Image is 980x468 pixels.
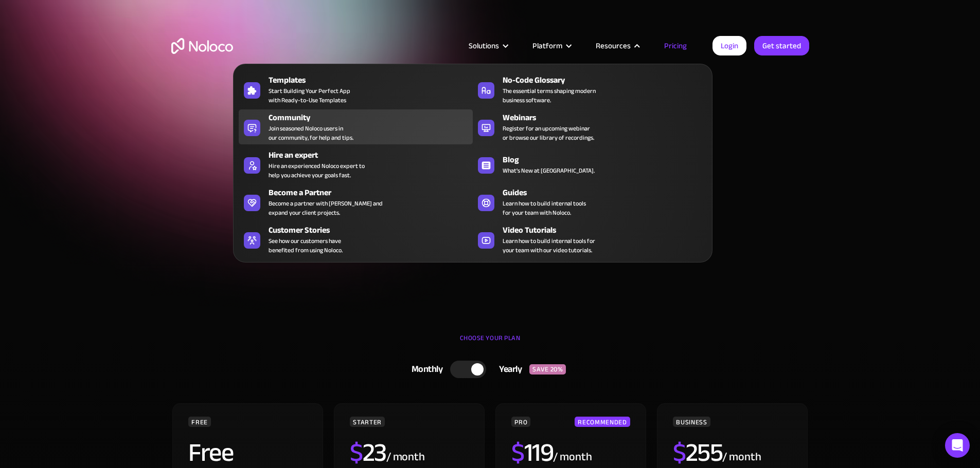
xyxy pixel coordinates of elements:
a: Login [712,36,746,55]
h2: Free [188,440,233,465]
h2: Grow your business at any stage with tiered pricing plans that fit your needs. [171,159,809,190]
a: Get started [754,36,809,55]
div: Solutions [469,39,499,52]
div: Blog [503,154,711,166]
div: Solutions [456,39,520,52]
a: Become a PartnerBecome a partner with [PERSON_NAME] andexpand your client projects. [239,184,473,219]
div: Guides [503,186,711,199]
div: Become a Partner [269,186,477,199]
span: The essential terms shaping modern business software. [503,86,596,105]
a: No-Code GlossaryThe essential terms shaping modernbusiness software. [473,72,707,107]
span: See how our customers have benefited from using Noloco. [269,236,343,255]
div: Platform [532,39,562,52]
div: Monthly [399,362,451,377]
span: Join seasoned Noloco users in our community, for help and tips. [269,124,353,142]
div: Platform [520,39,583,52]
a: TemplatesStart Building Your Perfect Appwith Ready-to-Use Templates [239,72,473,107]
div: SAVE 20% [529,364,566,375]
span: Register for an upcoming webinar or browse our library of recordings. [503,124,594,142]
a: Video TutorialsLearn how to build internal tools foryour team with our video tutorials. [473,222,707,257]
nav: Resources [233,49,712,263]
div: Webinars [503,111,711,124]
span: What's New at [GEOGRAPHIC_DATA]. [503,166,595,175]
div: STARTER [350,417,384,427]
div: Community [269,111,477,124]
div: BUSINESS [673,417,710,427]
a: GuidesLearn how to build internal toolsfor your team with Noloco. [473,184,707,219]
h2: 119 [511,440,553,465]
div: Templates [269,74,477,86]
span: Learn how to build internal tools for your team with our video tutorials. [503,236,595,255]
a: CommunityJoin seasoned Noloco users inour community, for help and tips. [239,109,473,144]
h2: 255 [673,440,722,465]
div: Hire an experienced Noloco expert to help you achieve your goals fast. [269,161,365,180]
a: home [171,38,233,54]
div: Open Intercom Messenger [945,433,970,458]
a: Hire an expertHire an experienced Noloco expert tohelp you achieve your goals fast. [239,147,473,182]
div: CHOOSE YOUR PLAN [171,330,809,356]
div: / month [553,449,592,465]
div: PRO [511,417,530,427]
span: Start Building Your Perfect App with Ready-to-Use Templates [269,86,350,105]
a: BlogWhat's New at [GEOGRAPHIC_DATA]. [473,147,707,182]
div: Hire an expert [269,149,477,161]
a: Customer StoriesSee how our customers havebenefited from using Noloco. [239,222,473,257]
a: Pricing [651,39,700,52]
div: Video Tutorials [503,224,711,236]
div: Become a partner with [PERSON_NAME] and expand your client projects. [269,199,383,217]
a: WebinarsRegister for an upcoming webinaror browse our library of recordings. [473,109,707,144]
div: / month [386,449,425,465]
div: Resources [596,39,631,52]
div: Customer Stories [269,224,477,236]
div: RECOMMENDED [575,417,630,427]
h1: Flexible Pricing Designed for Business [171,87,809,149]
span: Learn how to build internal tools for your team with Noloco. [503,199,586,217]
div: No-Code Glossary [503,74,711,86]
div: / month [722,449,761,465]
div: Yearly [486,362,529,377]
div: FREE [188,417,211,427]
h2: 23 [350,440,386,465]
div: Resources [583,39,651,52]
